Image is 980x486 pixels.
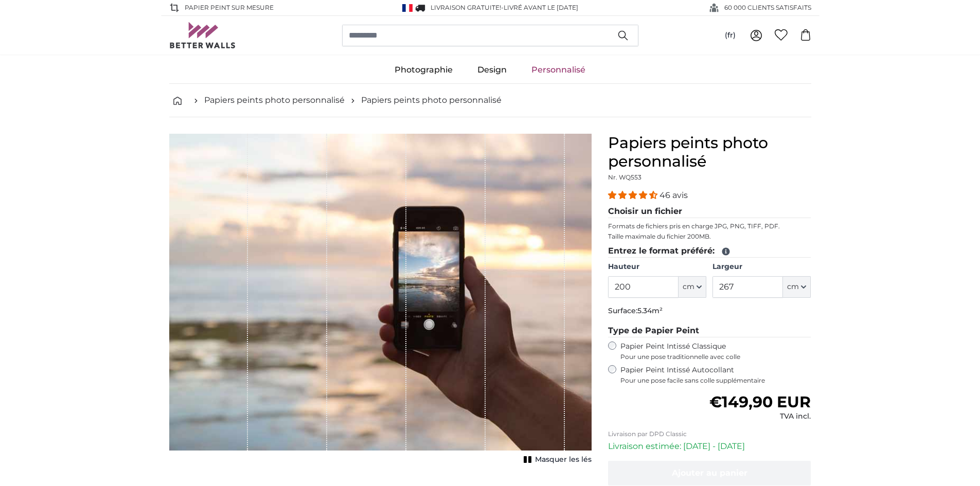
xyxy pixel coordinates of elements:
[185,3,274,12] span: Papier peint sur mesure
[361,94,502,106] a: Papiers peints photo personnalisé
[608,232,811,241] p: Taille maximale du fichier 200MB.
[660,190,688,200] span: 46 avis
[608,325,811,337] legend: Type de Papier Peint
[717,26,744,45] button: (fr)
[637,306,663,315] span: 5.34m²
[620,365,811,385] label: Papier Peint Intissé Autocollant
[608,205,811,218] legend: Choisir un fichier
[679,276,706,298] button: cm
[620,376,811,385] span: Pour une pose facile sans colle supplémentaire
[169,22,236,48] img: Betterwalls
[608,134,811,171] h1: Papiers peints photo personnalisé
[709,411,811,422] div: TVA incl.
[169,134,592,467] div: 1 of 1
[382,57,465,83] a: Photographie
[620,341,811,361] label: Papier Peint Intissé Classique
[608,430,811,438] p: Livraison par DPD Classic
[709,392,811,411] span: €149,90 EUR
[504,4,578,11] span: Livré avant le [DATE]
[535,455,592,465] span: Masquer les lés
[608,440,811,453] p: Livraison estimée: [DATE] - [DATE]
[169,84,811,117] nav: breadcrumbs
[608,222,811,230] p: Formats de fichiers pris en charge JPG, PNG, TIFF, PDF.
[608,190,660,200] span: 4.37 stars
[501,4,578,11] span: -
[783,276,811,298] button: cm
[521,453,592,467] button: Masquer les lés
[519,57,598,83] a: Personnalisé
[431,4,501,11] span: Livraison GRATUITE!
[608,173,642,181] span: Nr. WQ553
[620,353,811,361] span: Pour une pose traditionnelle avec colle
[402,4,413,12] img: France
[787,282,799,292] span: cm
[465,57,519,83] a: Design
[608,306,811,316] p: Surface:
[712,262,811,272] label: Largeur
[608,245,811,258] legend: Entrez le format préféré:
[608,262,706,272] label: Hauteur
[683,282,694,292] span: cm
[672,468,747,478] span: Ajouter au panier
[204,94,345,106] a: Papiers peints photo personnalisé
[724,3,811,12] span: 60 000 CLIENTS SATISFAITS
[608,461,811,485] button: Ajouter au panier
